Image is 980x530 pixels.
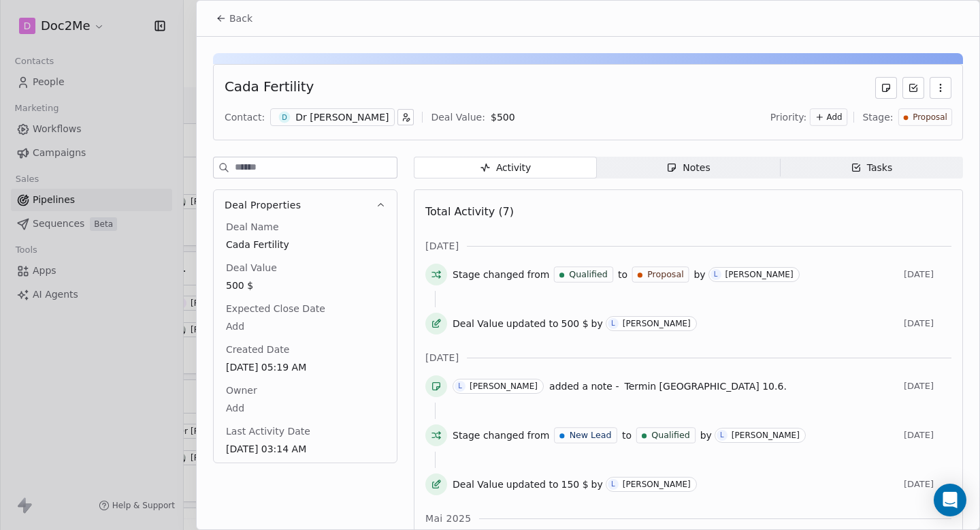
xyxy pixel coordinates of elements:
[611,318,615,329] div: L
[693,268,705,281] span: by
[225,77,314,99] div: Cada Fertility
[770,110,807,124] span: Priority:
[453,268,549,281] span: Stage changed from
[904,430,951,441] span: [DATE]
[295,110,389,124] div: Dr [PERSON_NAME]
[732,431,800,440] div: [PERSON_NAME]
[591,317,603,330] span: by
[623,480,691,489] div: [PERSON_NAME]
[549,379,619,393] span: added a note -
[591,478,603,491] span: by
[720,430,724,441] div: L
[647,268,683,281] span: Proposal
[666,161,710,175] div: Notes
[470,381,538,391] div: [PERSON_NAME]
[223,220,282,234] span: Deal Name
[725,270,794,279] div: [PERSON_NAME]
[214,190,397,220] button: Deal Properties
[425,512,471,525] span: Mai 2025
[570,268,608,281] span: Qualified
[431,110,485,124] div: Deal Value:
[623,319,691,328] div: [PERSON_NAME]
[453,317,504,330] span: Deal Value
[624,378,786,394] a: Termin [GEOGRAPHIC_DATA] 10.6.
[223,343,292,356] span: Created Date
[208,6,261,31] button: Back
[913,112,947,123] span: Proposal
[453,428,549,442] span: Stage changed from
[904,318,951,329] span: [DATE]
[904,381,951,392] span: [DATE]
[453,478,504,491] span: Deal Value
[226,319,385,333] span: Add
[226,238,385,251] span: Cada Fertility
[226,401,385,415] span: Add
[624,381,786,392] span: Termin [GEOGRAPHIC_DATA] 10.6.
[425,351,459,364] span: [DATE]
[862,110,893,124] span: Stage:
[506,478,559,491] span: updated to
[611,479,615,490] div: L
[561,317,589,330] span: 500 $
[570,429,612,441] span: New Lead
[214,220,397,463] div: Deal Properties
[458,381,462,392] div: L
[223,384,260,397] span: Owner
[279,112,291,123] span: D
[827,112,843,123] span: Add
[225,198,301,212] span: Deal Properties
[934,484,966,516] div: Open Intercom Messenger
[425,239,459,253] span: [DATE]
[904,479,951,490] span: [DATE]
[425,205,514,218] span: Total Activity (7)
[561,478,589,491] span: 150 $
[223,261,280,275] span: Deal Value
[618,268,627,281] span: to
[506,317,559,330] span: updated to
[714,269,718,280] div: L
[622,428,632,442] span: to
[904,269,951,280] span: [DATE]
[225,110,265,124] div: Contact:
[226,279,385,292] span: 500 $
[223,302,328,315] span: Expected Close Date
[229,12,252,25] span: Back
[226,360,385,374] span: [DATE] 05:19 AM
[651,429,689,441] span: Qualified
[223,424,313,438] span: Last Activity Date
[851,161,893,175] div: Tasks
[700,428,712,442] span: by
[491,112,515,123] span: $ 500
[226,442,385,456] span: [DATE] 03:14 AM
